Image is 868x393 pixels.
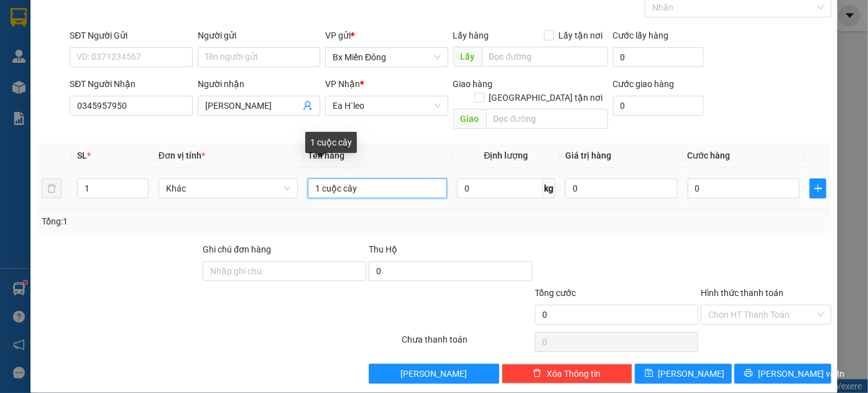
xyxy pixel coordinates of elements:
span: Xóa Thông tin [547,367,601,381]
input: Ghi chú đơn hàng [203,261,366,281]
span: Gửi: [11,12,30,25]
span: ea vy [107,58,150,80]
span: Lấy hàng [453,30,489,40]
button: [PERSON_NAME] [369,364,499,384]
div: 0392734810 [89,40,176,58]
button: deleteXóa Thông tin [502,364,632,384]
span: Tổng cước [535,288,576,298]
span: Lấy tận nơi [554,29,608,42]
label: Cước giao hàng [613,79,675,89]
span: CC [87,87,102,100]
span: Ea H`leo [333,96,440,115]
div: 1 cuộc cây [305,132,357,153]
span: plus [810,183,826,193]
span: Định lượng [484,150,529,160]
div: SĐT Người Gửi [70,29,192,42]
button: plus [810,178,826,198]
span: Cước hàng [688,150,731,160]
span: Lấy [453,47,482,67]
span: [GEOGRAPHIC_DATA] tận nơi [484,91,608,104]
span: Giá trị hàng [565,150,611,160]
div: Bx Miền Đông [11,11,80,40]
div: Chưa thanh toán [401,333,534,354]
div: SĐT Người Nhận [70,77,192,91]
span: delete [533,369,542,379]
span: save [645,369,653,379]
span: Thu Hộ [369,244,397,254]
span: [PERSON_NAME] [401,367,468,381]
span: SL [77,150,87,160]
span: printer [744,369,753,379]
span: Nhận: [89,12,119,25]
span: DĐ: [89,65,107,78]
input: 0 [565,178,677,198]
input: VD: Bàn, Ghế [308,178,447,198]
input: Cước giao hàng [613,96,704,116]
button: delete [42,178,62,198]
span: Giao [453,109,486,129]
span: VP Nhận [325,79,360,89]
div: Người nhận [198,77,320,91]
label: Hình thức thanh toán [701,288,783,298]
button: printer[PERSON_NAME] và In [734,364,831,384]
div: cường tiên [89,25,176,40]
div: Người gửi [198,29,320,42]
span: user-add [303,101,313,111]
input: Dọc đường [486,109,608,129]
button: save[PERSON_NAME] [635,364,732,384]
span: Khác [166,179,290,198]
div: Tổng: 1 [42,215,336,228]
span: [PERSON_NAME] [658,367,725,381]
label: Ghi chú đơn hàng [203,244,271,254]
span: kg [543,178,555,198]
input: Cước lấy hàng [613,47,704,67]
span: Bx Miền Đông [333,48,440,67]
span: [PERSON_NAME] và In [758,367,845,381]
span: Giao hàng [453,79,493,89]
span: Đơn vị tính [159,150,205,160]
input: Dọc đường [482,47,608,67]
label: Cước lấy hàng [613,30,669,40]
div: VP gửi [325,29,448,42]
div: Ea H`leo [89,11,176,25]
